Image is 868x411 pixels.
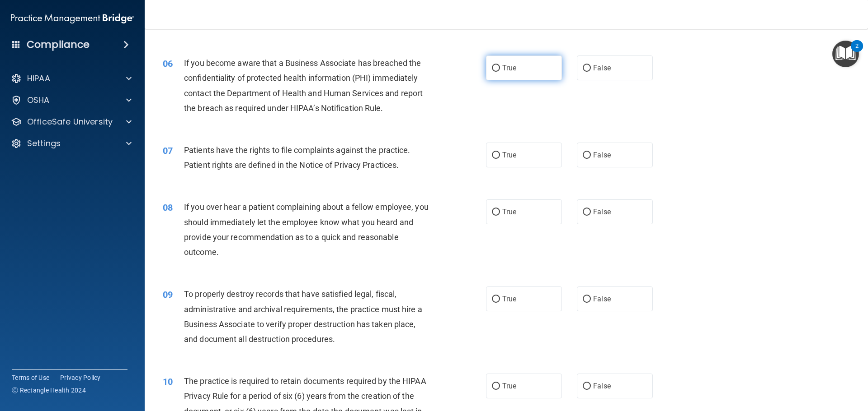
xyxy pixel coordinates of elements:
[492,296,500,303] input: True
[502,208,516,216] span: True
[593,151,611,159] span: False
[163,202,173,213] span: 08
[492,383,500,390] input: True
[593,382,611,390] span: False
[593,295,611,303] span: False
[712,347,857,383] iframe: Drift Widget Chat Controller
[163,58,173,69] span: 06
[11,116,132,127] a: OfficeSafe University
[27,138,61,149] p: Settings
[184,289,422,344] span: To properly destroy records that have satisfied legal, fiscal, administrative and archival requir...
[11,138,132,149] a: Settings
[593,208,611,216] span: False
[27,73,50,84] p: HIPAA
[27,116,113,127] p: OfficeSafe University
[163,376,173,387] span: 10
[502,64,516,72] span: True
[502,295,516,303] span: True
[11,9,134,28] img: PMB logo
[163,145,173,156] span: 07
[12,373,49,382] a: Terms of Use
[492,152,500,159] input: True
[12,386,86,395] span: Ⓒ Rectangle Health 2024
[184,58,423,113] span: If you become aware that a Business Associate has breached the confidentiality of protected healt...
[27,38,90,51] h4: Compliance
[583,209,591,216] input: False
[11,73,132,84] a: HIPAA
[27,95,50,106] p: OSHA
[832,41,859,67] button: Open Resource Center, 2 new notifications
[184,202,429,257] span: If you over hear a patient complaining about a fellow employee, you should immediately let the em...
[184,145,410,170] span: Patients have the rights to file complaints against the practice. Patient rights are defined in t...
[11,95,132,106] a: OSHA
[855,46,859,58] div: 2
[60,373,101,382] a: Privacy Policy
[593,64,611,72] span: False
[583,65,591,72] input: False
[502,151,516,159] span: True
[492,65,500,72] input: True
[583,152,591,159] input: False
[502,382,516,390] span: True
[492,209,500,216] input: True
[583,296,591,303] input: False
[163,289,173,300] span: 09
[583,383,591,390] input: False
